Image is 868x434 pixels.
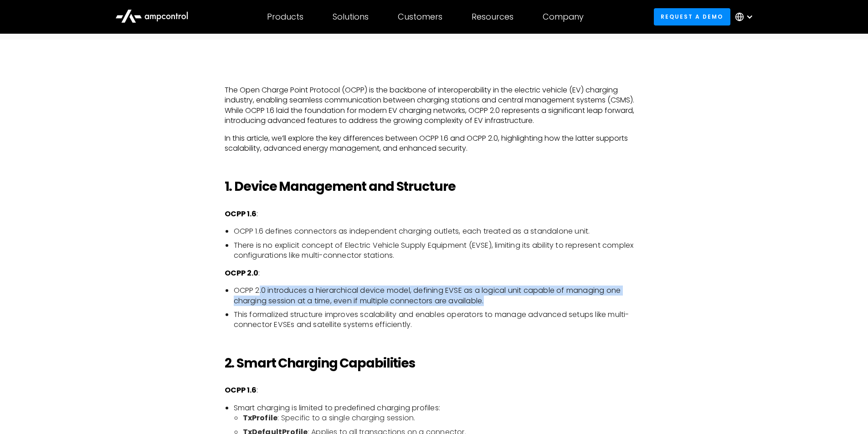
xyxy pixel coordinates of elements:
li: There is no explicit concept of Electric Vehicle Supply Equipment (EVSE), limiting its ability to... [234,240,644,261]
li: OCPP 2.0 introduces a hierarchical device model, defining EVSE as a logical unit capable of manag... [234,286,644,306]
strong: TxProfile [243,413,278,423]
a: Request a demo [654,8,730,25]
strong: 1. Device Management and Structure [225,178,456,195]
li: This formalized structure improves scalability and enables operators to manage advanced setups li... [234,310,644,330]
p: The Open Charge Point Protocol (OCPP) is the backbone of interoperability in the electric vehicle... [225,85,644,126]
div: Products [267,12,303,22]
p: In this article, we’ll explore the key differences between OCPP 1.6 and OCPP 2.0, highlighting ho... [225,133,644,154]
div: Solutions [333,12,369,22]
div: Customers [398,12,442,22]
li: : Specific to a single charging session. [243,413,644,423]
p: : [225,268,644,278]
p: : [225,209,644,219]
p: : [225,385,644,395]
strong: 2. Smart Charging Capabilities [225,354,415,372]
strong: OCPP 1.6 [225,385,257,395]
strong: OCPP 1.6 [225,209,257,219]
strong: OCPP 2.0 [225,268,258,278]
div: Resources [472,12,514,22]
li: OCPP 1.6 defines connectors as independent charging outlets, each treated as a standalone unit. [234,226,644,236]
div: Company [543,12,584,22]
